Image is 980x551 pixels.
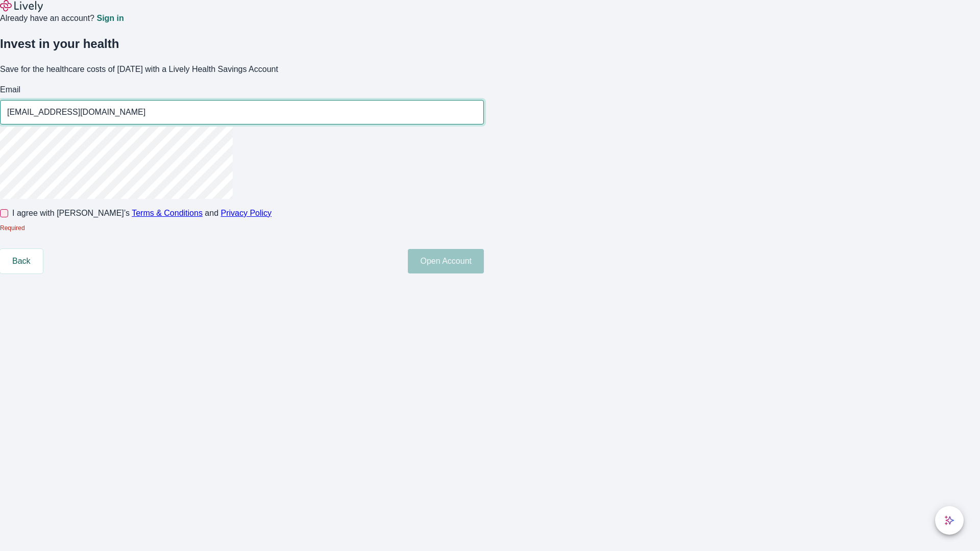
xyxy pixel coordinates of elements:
[221,209,272,217] a: Privacy Policy
[96,14,124,22] a: Sign in
[944,515,954,525] svg: Lively AI Assistant
[935,506,964,535] button: chat
[12,207,272,219] span: I agree with [PERSON_NAME]’s and
[132,209,203,217] a: Terms & Conditions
